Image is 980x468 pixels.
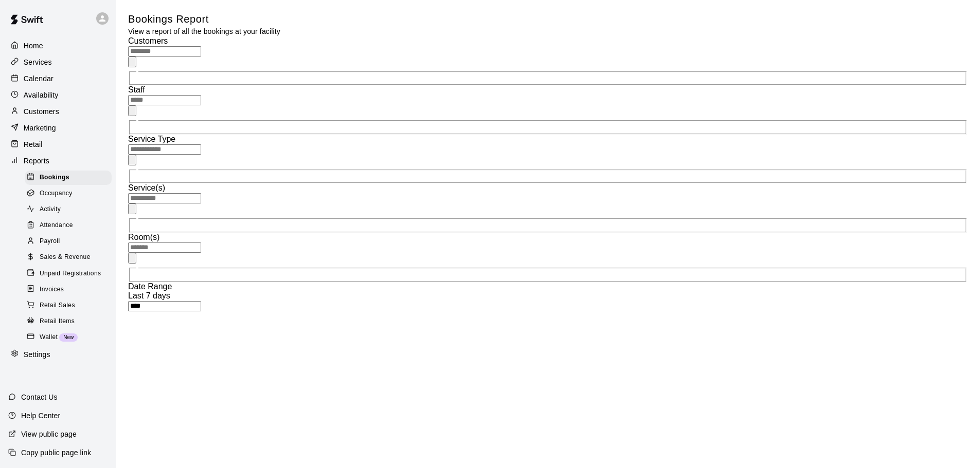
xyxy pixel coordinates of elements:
a: Bookings [25,170,116,185]
a: Reports [8,153,108,169]
button: Open [128,203,136,214]
span: Invoices [40,285,64,295]
a: Services [8,54,108,70]
a: Payroll [25,234,116,250]
p: Contact Us [21,392,58,402]
button: Open [128,253,136,264]
a: Attendance [25,218,116,234]
p: Retail [24,139,43,149]
button: Open [128,155,136,165]
a: Activity [25,202,116,218]
a: Invoices [25,282,116,297]
p: Copy public page link [21,447,91,458]
span: Retail Items [40,316,75,327]
a: Availability [8,87,108,103]
a: Retail [8,137,108,152]
div: WalletNew [25,330,112,345]
span: Payroll [40,236,60,247]
p: Customers [24,106,59,117]
a: Calendar [8,71,108,86]
p: Home [24,41,43,51]
span: Occupancy [40,189,73,199]
p: Marketing [24,123,56,133]
a: Marketing [8,120,108,136]
div: Retail Items [25,314,112,329]
p: Availability [24,90,59,100]
p: Calendar [24,73,54,84]
p: Settings [24,349,50,360]
button: Open [128,57,136,67]
p: Reports [24,156,49,166]
div: Last 7 days [128,291,968,301]
a: WalletNew [25,329,116,345]
span: Attendance [40,220,73,231]
div: Payroll [25,234,112,249]
p: View a report of all the bookings at your facility [128,26,280,36]
a: Unpaid Registrations [25,266,116,282]
span: Staff [128,85,145,94]
div: Occupancy [25,186,112,201]
div: Bookings [25,171,112,185]
a: Retail Items [25,313,116,329]
span: Room(s) [128,233,159,241]
span: Customers [128,36,168,45]
div: Activity [25,202,112,217]
p: View public page [21,429,77,439]
div: Invoices [25,283,112,297]
span: Service(s) [128,183,165,192]
div: Attendance [25,218,112,233]
a: Home [8,38,108,53]
a: Sales & Revenue [25,250,116,266]
span: Date Range [128,282,172,291]
span: Service Type [128,135,175,143]
span: Bookings [40,173,69,183]
div: Unpaid Registrations [25,267,112,281]
span: New [59,334,78,340]
span: Activity [40,204,61,215]
h5: Bookings Report [128,12,280,26]
span: Unpaid Registrations [40,269,101,279]
a: Occupancy [25,185,116,201]
button: Open [128,105,136,116]
a: Settings [8,347,108,362]
span: Sales & Revenue [40,252,91,263]
p: Help Center [21,410,60,421]
p: Services [24,57,52,67]
div: Sales & Revenue [25,250,112,265]
span: Wallet [40,332,58,343]
span: Retail Sales [40,301,75,311]
div: Retail Sales [25,298,112,313]
a: Retail Sales [25,297,116,313]
a: Customers [8,104,108,119]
